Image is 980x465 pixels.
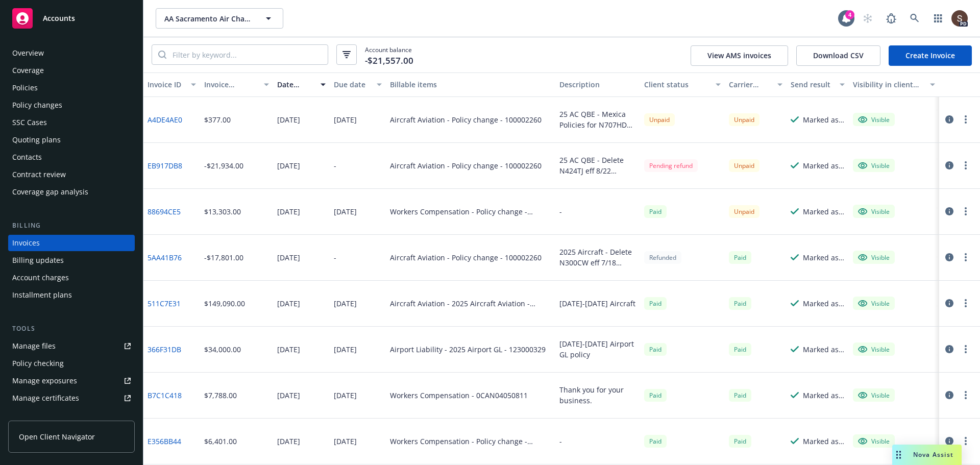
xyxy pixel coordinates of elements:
div: [DATE] [277,298,300,309]
button: Client status [640,72,725,97]
a: Switch app [928,8,948,29]
a: E356BB44 [148,436,181,447]
button: View AMS invoices [691,45,788,66]
button: Date issued [273,72,330,97]
a: Start snowing [857,8,878,29]
div: Visible [858,299,890,308]
a: Billing updates [8,252,135,268]
div: Paid [729,389,751,402]
div: Account charges [12,270,69,286]
div: Unpaid [729,113,759,126]
div: Contract review [12,166,66,183]
div: SSC Cases [12,114,47,131]
div: Paid [729,435,751,448]
div: Visible [858,436,890,446]
span: AA Sacramento Air Charter, Inc. [164,13,253,24]
a: 5AA41B76 [148,252,182,263]
a: 511C7E31 [148,298,181,309]
svg: Search [158,51,166,59]
div: Unpaid [729,205,759,218]
span: Manage exposures [8,373,135,389]
div: 2025 Aircraft - Delete N300CW eff 7/18 Refund Invoice [559,247,636,268]
div: [DATE] [277,160,300,171]
span: Paid [644,297,667,310]
div: Paid [729,297,751,310]
div: Marked as sent [803,436,845,447]
div: Coverage gap analysis [12,184,88,200]
div: Visibility in client dash [853,79,924,90]
a: Policies [8,80,135,96]
a: EB917DB8 [148,160,182,171]
div: Paid [729,251,751,264]
div: Pending refund [644,159,698,172]
div: 4 [845,10,854,19]
div: Policy changes [12,97,62,113]
span: Paid [644,435,667,448]
div: $377.00 [204,114,231,125]
div: Send result [791,79,834,90]
div: [DATE] [334,390,357,401]
button: Download CSV [796,45,880,66]
div: Policy checking [12,355,64,372]
input: Filter by keyword... [166,45,328,64]
a: Accounts [8,4,135,33]
a: Create Invoice [889,45,972,66]
div: [DATE] [277,390,300,401]
div: Paid [729,343,751,356]
div: Aircraft Aviation - Policy change - 100002260 [390,160,542,171]
div: Marked as sent [803,298,845,309]
div: Paid [644,343,667,356]
div: [DATE]-[DATE] Aircraft [559,298,635,309]
div: Marked as sent [803,252,845,263]
div: Manage files [12,338,56,354]
a: Contacts [8,149,135,165]
div: Refunded [644,251,681,264]
div: $34,000.00 [204,344,241,355]
div: [DATE] [277,206,300,217]
div: Quoting plans [12,132,61,148]
a: 366F31DB [148,344,181,355]
div: Tools [8,324,135,334]
a: Manage files [8,338,135,354]
div: Billing updates [12,252,64,268]
div: Policies [12,80,38,96]
div: Unpaid [644,113,675,126]
div: [DATE] [334,436,357,447]
div: Marked as sent [803,344,845,355]
span: -$21,557.00 [365,54,413,67]
div: $7,788.00 [204,390,237,401]
a: Account charges [8,270,135,286]
a: Policy checking [8,355,135,372]
div: Billable items [390,79,551,90]
a: Invoices [8,235,135,251]
a: Overview [8,45,135,61]
div: Visible [858,345,890,354]
div: Airport Liability - 2025 Airport GL - 123000329 [390,344,546,355]
button: Invoice amount [200,72,274,97]
div: Coverage [12,62,44,79]
button: Description [555,72,640,97]
span: Paid [644,205,667,218]
div: Billing [8,221,135,231]
button: Send result [787,72,849,97]
div: Paid [644,389,667,402]
div: Workers Compensation - Policy change - 0CAN04050809 [390,436,551,447]
a: 88694CE5 [148,206,181,217]
div: - [559,436,562,447]
span: Open Client Navigator [19,431,95,442]
div: Unpaid [729,159,759,172]
div: - [334,252,336,263]
div: -$17,801.00 [204,252,243,263]
div: Aircraft Aviation - 2025 Aircraft Aviation - 100002260 [390,298,551,309]
div: Installment plans [12,287,72,303]
a: A4DE4AE0 [148,114,182,125]
div: Manage claims [12,407,64,424]
div: Aircraft Aviation - Policy change - 100002260 [390,252,542,263]
div: [DATE] [277,114,300,125]
div: [DATE] [334,298,357,309]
